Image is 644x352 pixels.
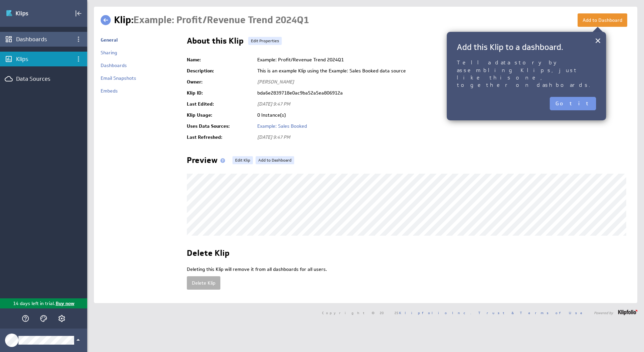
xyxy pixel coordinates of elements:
span: Powered by [594,311,613,314]
button: Add to Dashboard [578,13,627,27]
td: Uses Data Sources: [187,121,254,132]
button: Close [595,34,601,47]
span: [DATE] 9:47 PM [257,101,290,107]
h1: Klip: [114,13,309,27]
a: Dashboards [101,62,127,68]
div: Dashboard menu [73,34,84,45]
h2: Add this Klip to a dashboard. [457,42,596,52]
a: Add to Dashboard [256,156,294,164]
div: Help [20,313,31,324]
p: Tell a data story by assembling Klips, just like this one, together on dashboards. [457,59,596,89]
a: Example: Sales Booked [257,123,307,129]
td: Klip ID: [187,87,254,99]
td: 0 Instance(s) [254,110,631,121]
h2: Preview [187,156,228,167]
td: This is an example Klip using the Example: Sales Booked data source [254,65,631,76]
span: Copyright © 2025 [322,311,471,314]
td: Last Refreshed: [187,132,254,143]
span: Example: Profit/Revenue Trend 2024Q1 [133,14,309,26]
button: Delete Klip [187,276,220,290]
img: logo-footer.png [618,310,637,315]
td: Klip Usage: [187,110,254,121]
td: Owner: [187,76,254,87]
h2: About this Klip [187,37,244,48]
div: Klips [16,55,71,63]
p: Deleting this Klip will remove it from all dashboards for all users. [187,266,631,273]
a: Edit Klip [232,156,253,164]
td: Example: Profit/Revenue Trend 2024Q1 [254,54,631,65]
td: bda6e2839718e0ac9ba52a5ea806912a [254,87,631,99]
div: Dashboards [16,36,71,43]
svg: Account and settings [58,314,66,322]
button: Got it [550,97,596,110]
a: Sharing [101,50,117,56]
a: Embeds [101,88,118,94]
div: Account and settings [56,313,67,324]
td: Description: [187,65,254,76]
p: Buy now [55,300,74,307]
p: 14 days left in trial. [13,300,55,307]
div: Klips menu [73,53,84,65]
div: Collapse [73,8,84,19]
a: Trust & Terms of Use [478,310,587,315]
td: Last Edited: [187,99,254,110]
img: Klipfolio klips logo [6,8,53,19]
h2: Delete Klip [187,249,229,260]
div: Go to Dashboards [6,8,53,19]
td: Name: [187,54,254,65]
span: [DATE] 9:47 PM [257,134,290,140]
svg: Themes [40,314,48,322]
a: Edit Properties [248,37,282,45]
a: General [101,37,118,43]
div: Themes [38,313,49,324]
div: Data Sources [16,75,71,82]
a: Klipfolio Inc. [399,310,471,315]
a: Email Snapshots [101,75,136,81]
span: [PERSON_NAME] [257,79,294,85]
